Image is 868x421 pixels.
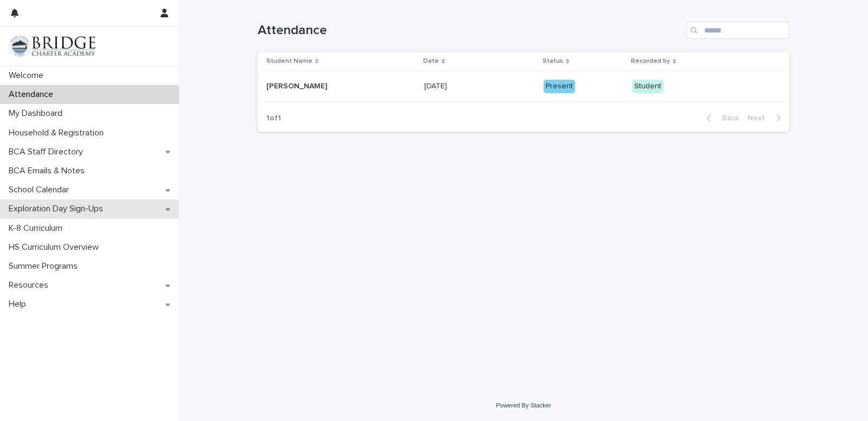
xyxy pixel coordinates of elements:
p: Welcome [4,70,52,81]
button: Back [698,113,743,123]
input: Search [686,22,789,39]
span: Next [748,114,771,122]
p: BCA Staff Directory [4,147,92,157]
div: Present [544,80,575,93]
p: Recorded by [631,55,670,67]
button: Next [743,113,789,123]
p: Status [542,55,563,67]
p: School Calendar [4,185,78,195]
p: Summer Programs [4,261,86,271]
p: Resources [4,280,57,290]
span: Back [716,114,739,122]
p: Help [4,299,35,309]
p: [PERSON_NAME] [266,80,329,91]
img: V1C1m3IdTEidaUdm9Hs0 [9,35,95,57]
p: Attendance [4,89,62,100]
p: HS Curriculum Overview [4,242,107,252]
p: Household & Registration [4,128,112,138]
p: Exploration Day Sign-Ups [4,204,112,214]
h1: Attendance [258,23,682,38]
div: Student [632,80,663,93]
p: Date [423,55,439,67]
p: My Dashboard [4,108,71,119]
tr: [PERSON_NAME][PERSON_NAME] [DATE][DATE] PresentStudent [258,71,789,102]
p: Student Name [266,55,312,67]
p: K-8 Curriculum [4,223,71,234]
p: 1 of 1 [258,105,290,132]
p: BCA Emails & Notes [4,166,93,176]
p: [DATE] [424,80,449,91]
a: Powered By Stacker [496,402,551,409]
